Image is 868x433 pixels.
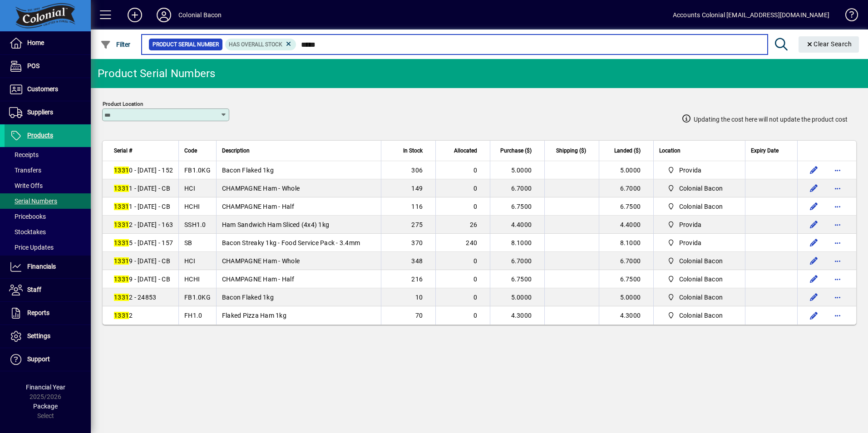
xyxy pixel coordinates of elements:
span: Ham Sandwich Ham Sliced (4x4) 1kg [222,221,329,228]
div: 0 [441,275,477,284]
span: CHAMPAGNE Ham - Whole [222,257,300,265]
a: Settings [5,325,91,348]
span: Colonial Bacon [664,274,726,285]
span: Flaked Pizza Ham 1kg [222,312,286,319]
div: Expiry Date [751,146,792,156]
div: Allocated [441,146,485,156]
div: In Stock [387,146,431,156]
div: 116 [387,202,423,211]
span: Provida [679,166,702,175]
span: 9 - [DATE] - CB [114,276,170,283]
button: More options [830,217,845,232]
em: 1331 [114,167,129,174]
em: 1331 [114,203,129,210]
div: 70 [387,311,423,320]
span: 0 - [DATE] - 152 [114,167,173,174]
a: Stocktakes [5,224,91,240]
a: Knowledge Base [838,2,857,31]
span: Landed ($) [614,146,641,156]
button: More options [830,272,845,286]
div: Serial # [114,146,173,156]
span: Support [27,355,50,363]
span: Product Serial Number [153,40,219,49]
div: 5.0000 [490,166,544,175]
span: Receipts [9,151,39,158]
span: Suppliers [27,108,53,116]
div: 4.4000 [599,220,653,229]
div: Purchase ($) [496,146,540,156]
span: Products [27,132,53,139]
span: Staff [27,286,41,293]
span: CHAMPAGNE Ham - Half [222,203,294,210]
span: Serial Numbers [9,197,57,205]
span: Reports [27,309,49,316]
div: 6.7500 [599,275,653,284]
span: Filter [100,41,131,48]
span: CHAMPAGNE Ham - Whole [222,185,300,192]
button: More options [830,199,845,214]
span: HCI [184,185,195,192]
button: Filter [98,36,133,53]
span: HCHI [184,203,200,210]
div: 216 [387,275,423,284]
span: Colonial Bacon [679,275,723,284]
div: 6.7000 [599,256,653,266]
span: Colonial Bacon [664,292,726,303]
div: 4.4000 [490,220,544,229]
span: SB [184,239,192,246]
button: Clear [799,36,859,53]
em: 1331 [114,221,129,228]
em: 1331 [114,312,129,319]
span: 2 - 24853 [114,294,156,301]
div: 240 [441,238,477,247]
span: 1 - [DATE] - CB [114,185,170,192]
span: Clear Search [806,40,852,48]
div: 149 [387,184,423,193]
span: Expiry Date [751,146,779,156]
span: Colonial Bacon [679,311,723,320]
span: Provida [664,165,705,176]
span: 1 - [DATE] - CB [114,203,170,210]
div: 5.0000 [599,293,653,302]
span: FH1.0 [184,312,202,319]
span: Colonial Bacon [664,310,726,321]
div: 348 [387,256,423,266]
a: Price Updates [5,240,91,255]
button: More options [830,308,845,323]
span: Colonial Bacon [664,183,726,194]
span: Stocktakes [9,228,46,236]
a: Staff [5,279,91,301]
em: 1331 [114,294,129,301]
mat-chip: Has Overall Stock [225,39,296,50]
div: 26 [441,220,477,229]
div: 6.7500 [490,275,544,284]
div: 0 [441,166,477,175]
span: Updating the cost here will not update the product cost [694,115,848,124]
a: Home [5,32,91,54]
span: 9 - [DATE] - CB [114,257,170,265]
div: 6.7500 [599,202,653,211]
div: Location [659,146,740,156]
em: 1331 [114,276,129,283]
span: HCI [184,257,195,265]
span: 2 [114,312,133,319]
span: Allocated [454,146,477,156]
a: Suppliers [5,101,91,124]
span: Settings [27,332,50,340]
span: Provida [664,237,705,248]
span: Description [222,146,250,156]
div: 0 [441,202,477,211]
a: Receipts [5,147,91,162]
div: 6.7500 [490,202,544,211]
button: More options [830,181,845,196]
span: Home [27,39,44,46]
span: Shipping ($) [556,146,586,156]
div: Code [184,146,211,156]
span: Customers [27,85,58,93]
span: Serial # [114,146,132,156]
div: 8.1000 [599,238,653,247]
span: Provida [679,220,702,229]
a: POS [5,55,91,78]
span: Package [33,403,58,410]
span: Colonial Bacon [679,293,723,302]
